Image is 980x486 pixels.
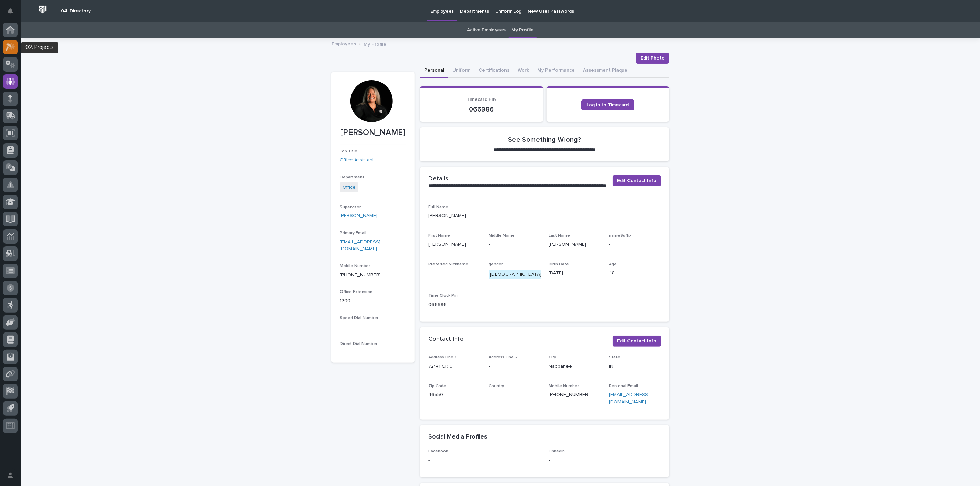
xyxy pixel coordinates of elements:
[340,264,370,268] span: Mobile Number
[636,53,669,64] button: Edit Photo
[489,234,515,238] span: Middle Name
[467,97,497,102] span: Timecard PIN
[549,392,590,397] a: [PHONE_NUMBER]
[340,231,366,235] span: Primary Email
[613,175,661,186] button: Edit Contact Info
[613,336,661,347] button: Edit Contact Info
[448,64,474,78] button: Uniform
[617,177,656,184] span: Edit Contact Info
[617,338,656,345] span: Edit Contact Info
[3,4,18,19] button: Notifications
[609,270,661,277] p: 48
[489,262,503,266] span: gender
[340,157,374,164] a: Office Assistant
[587,103,629,107] span: Log in to Timecard
[609,241,661,248] p: -
[549,262,569,266] span: Birth Date
[340,128,406,138] p: [PERSON_NAME]
[340,290,372,294] span: Office Extension
[489,355,518,359] span: Address Line 2
[428,241,480,248] p: [PERSON_NAME]
[340,297,406,305] p: 1200
[428,336,464,343] h2: Contact Info
[364,40,386,47] p: My Profile
[549,363,601,370] p: Nappanee
[340,212,377,220] a: [PERSON_NAME]
[467,22,506,38] a: Active Employees
[61,8,91,14] h2: 04. Directory
[549,241,601,248] p: [PERSON_NAME]
[474,64,513,78] button: Certifications
[340,342,377,346] span: Direct Dial Number
[489,270,543,279] div: [DEMOGRAPHIC_DATA]
[489,363,541,370] p: -
[428,105,535,114] p: 066986
[428,449,448,453] span: Facebook
[549,234,570,238] span: Last Name
[343,184,356,191] a: Office
[489,384,504,388] span: Country
[340,273,381,277] a: [PHONE_NUMBER]
[549,384,579,388] span: Mobile Number
[641,55,665,62] span: Edit Photo
[609,384,638,388] span: Personal Email
[549,270,601,277] p: [DATE]
[428,457,541,464] p: -
[428,301,480,308] p: 066986
[428,363,480,370] p: 72141 CR 9
[428,212,661,220] p: [PERSON_NAME]
[420,64,448,78] button: Personal
[549,457,661,464] p: -
[428,294,458,298] span: Time Clock Pin
[609,234,631,238] span: nameSuffix
[549,449,565,453] span: LinkedIn
[428,234,450,238] span: First Name
[340,149,357,154] span: Job Title
[513,64,533,78] button: Work
[428,175,448,183] h2: Details
[549,355,557,359] span: City
[428,262,468,266] span: Preferred Nickname
[428,205,448,209] span: Full Name
[331,40,356,47] a: Employees
[428,270,480,277] p: -
[9,8,18,19] div: Notifications
[340,240,380,252] a: [EMAIL_ADDRESS][DOMAIN_NAME]
[428,391,480,399] p: 46550
[428,433,487,441] h2: Social Media Profiles
[609,363,661,370] p: IN
[489,241,541,248] p: -
[609,262,617,266] span: Age
[428,355,456,359] span: Address Line 1
[609,392,650,404] a: [EMAIL_ADDRESS][DOMAIN_NAME]
[533,64,579,78] button: My Performance
[36,3,49,16] img: Workspace Logo
[340,205,361,209] span: Supervisor
[428,384,446,388] span: Zip Code
[340,316,378,320] span: Speed Dial Number
[512,22,534,38] a: My Profile
[508,136,581,144] h2: See Something Wrong?
[579,64,632,78] button: Assessment Plaque
[340,175,364,179] span: Department
[340,323,406,330] p: -
[581,99,634,110] a: Log in to Timecard
[609,355,620,359] span: State
[489,391,541,399] p: -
